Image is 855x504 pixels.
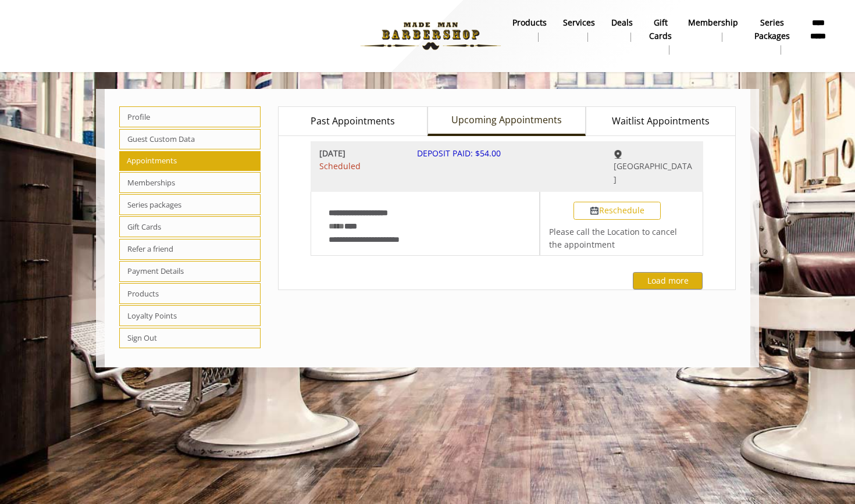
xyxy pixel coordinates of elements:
span: Scheduled [319,160,400,173]
span: Products [119,283,261,304]
span: Payment Details [119,261,261,282]
span: DEPOSIT PAID: $54.00 [417,148,501,159]
button: Reschedule [573,202,661,219]
b: Deals [611,16,633,29]
b: Membership [688,16,738,29]
span: Sign Out [119,328,261,349]
img: Reschedule [590,206,599,216]
span: Profile [119,106,261,127]
b: Services [563,16,595,29]
span: Past Appointments [311,114,395,129]
b: products [512,16,547,29]
a: ServicesServices [555,15,603,45]
span: Loyalty Points [119,305,261,326]
span: [GEOGRAPHIC_DATA] [614,160,692,184]
span: Refer a friend [119,239,261,260]
span: Please call the Location to cancel the appointment [549,226,677,250]
img: Made Man Barbershop logo [351,4,511,68]
a: Productsproducts [504,15,555,45]
span: Memberships [119,172,261,193]
a: Gift cardsgift cards [641,15,680,58]
b: gift cards [649,16,672,42]
img: Greenwich Village [614,150,622,159]
b: [DATE] [319,147,400,160]
a: Series packagesSeries packages [746,15,798,58]
span: Guest Custom Data [119,129,261,150]
a: MembershipMembership [680,15,746,45]
span: Gift Cards [119,216,261,237]
span: Waitlist Appointments [612,114,710,129]
button: Load more [633,272,703,289]
span: Upcoming Appointments [451,113,562,128]
span: Appointments [119,151,261,171]
b: Series packages [754,16,790,42]
span: Series packages [119,194,261,215]
a: DealsDeals [603,15,641,45]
